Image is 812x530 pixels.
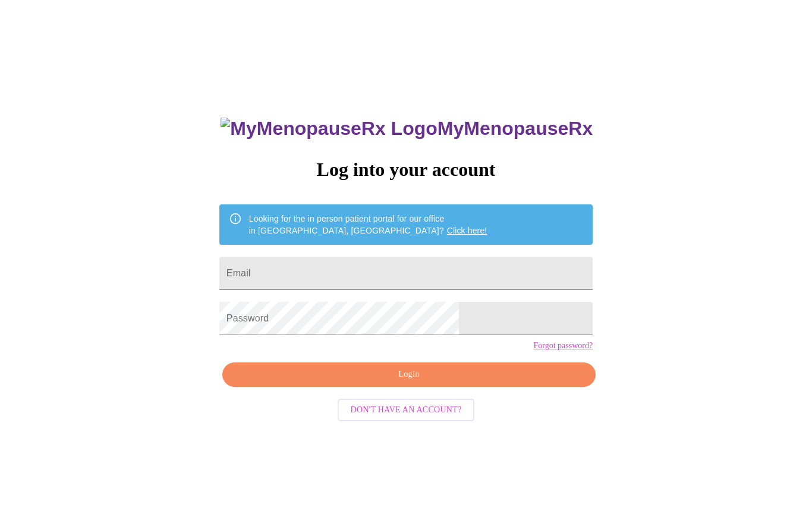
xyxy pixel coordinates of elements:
[351,403,462,418] span: Don't have an account?
[335,404,478,414] a: Don't have an account?
[249,208,487,241] div: Looking for the in person patient portal for our office in [GEOGRAPHIC_DATA], [GEOGRAPHIC_DATA]?
[222,362,596,387] button: Login
[236,367,582,382] span: Login
[221,118,437,140] img: MyMenopauseRx Logo
[221,118,593,140] h3: MyMenopauseRx
[338,399,475,422] button: Don't have an account?
[219,159,593,181] h3: Log into your account
[447,226,487,235] a: Click here!
[533,341,593,351] a: Forgot password?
